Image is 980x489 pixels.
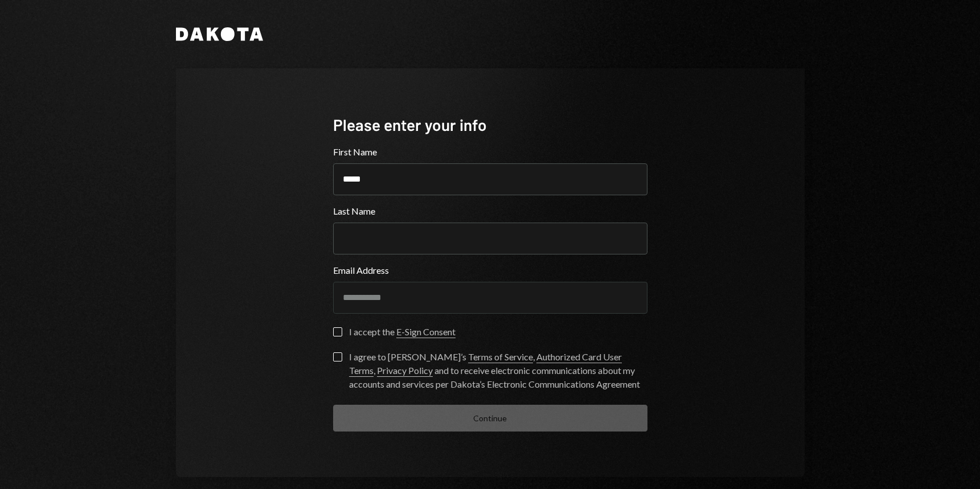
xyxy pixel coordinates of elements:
a: Terms of Service [468,351,533,363]
a: E-Sign Consent [396,326,456,338]
div: I agree to [PERSON_NAME]’s , , and to receive electronic communications about my accounts and ser... [349,350,647,391]
a: Authorized Card User Terms [349,351,622,377]
label: Last Name [333,204,647,218]
label: First Name [333,145,647,159]
button: I accept the E-Sign Consent [333,327,342,336]
label: Email Address [333,264,647,277]
a: Privacy Policy [377,365,433,377]
div: I accept the [349,325,456,339]
button: I agree to [PERSON_NAME]’s Terms of Service, Authorized Card User Terms, Privacy Policy and to re... [333,352,342,361]
div: Please enter your info [333,114,647,136]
